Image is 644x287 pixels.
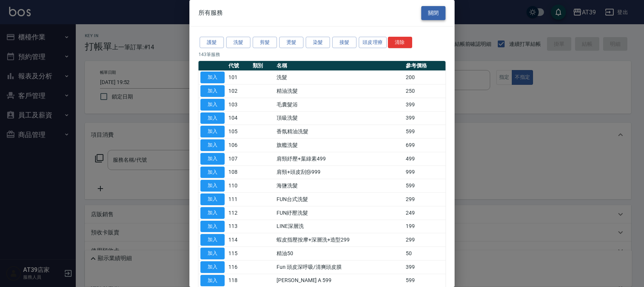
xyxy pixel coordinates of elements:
[200,112,225,124] button: 加入
[404,233,445,247] td: 299
[404,84,445,98] td: 250
[200,167,225,178] button: 加入
[404,179,445,193] td: 599
[275,71,404,84] td: 洗髮
[227,61,251,71] th: 代號
[275,125,404,139] td: 香氛精油洗髮
[227,125,251,139] td: 105
[200,207,225,219] button: 加入
[200,139,225,151] button: 加入
[227,206,251,220] td: 112
[227,98,251,111] td: 103
[388,37,412,48] button: 清除
[275,247,404,260] td: 精油50
[275,206,404,220] td: FUN紓壓洗髮
[200,72,225,83] button: 加入
[227,260,251,274] td: 116
[404,98,445,111] td: 399
[200,275,225,287] button: 加入
[404,206,445,220] td: 249
[275,220,404,233] td: LINE深層洗
[404,247,445,260] td: 50
[332,37,356,48] button: 接髮
[227,193,251,206] td: 111
[404,125,445,139] td: 599
[200,180,225,192] button: 加入
[306,37,330,48] button: 染髮
[275,84,404,98] td: 精油洗髮
[199,51,445,58] p: 143 筆服務
[275,165,404,179] td: 肩頸+頭皮刮痧999
[200,126,225,137] button: 加入
[200,37,224,48] button: 護髮
[404,61,445,71] th: 參考價格
[200,153,225,165] button: 加入
[226,37,250,48] button: 洗髮
[227,233,251,247] td: 114
[421,6,445,20] button: 關閉
[200,234,225,246] button: 加入
[404,152,445,165] td: 499
[227,179,251,193] td: 110
[279,37,303,48] button: 燙髮
[253,37,277,48] button: 剪髮
[359,37,387,48] button: 頭皮理療
[275,111,404,125] td: 頂級洗髮
[200,248,225,259] button: 加入
[404,139,445,152] td: 699
[227,220,251,233] td: 113
[275,193,404,206] td: FUN台式洗髮
[227,111,251,125] td: 104
[227,139,251,152] td: 106
[275,61,404,71] th: 名稱
[404,260,445,274] td: 399
[275,179,404,193] td: 海鹽洗髮
[404,165,445,179] td: 999
[404,220,445,233] td: 199
[404,111,445,125] td: 399
[275,233,404,247] td: 蝦皮指壓按摩+深層洗+造型299
[200,99,225,111] button: 加入
[227,152,251,165] td: 107
[200,193,225,205] button: 加入
[227,165,251,179] td: 108
[251,61,275,71] th: 類別
[275,260,404,274] td: Fun 頭皮深呼吸/清爽頭皮膜
[227,71,251,84] td: 101
[199,9,223,17] span: 所有服務
[275,98,404,111] td: 毛囊髮浴
[200,85,225,97] button: 加入
[200,261,225,273] button: 加入
[275,152,404,165] td: 肩頸紓壓+葉綠素499
[227,84,251,98] td: 102
[404,71,445,84] td: 200
[227,247,251,260] td: 115
[404,193,445,206] td: 299
[275,139,404,152] td: 旗艦洗髮
[200,221,225,232] button: 加入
